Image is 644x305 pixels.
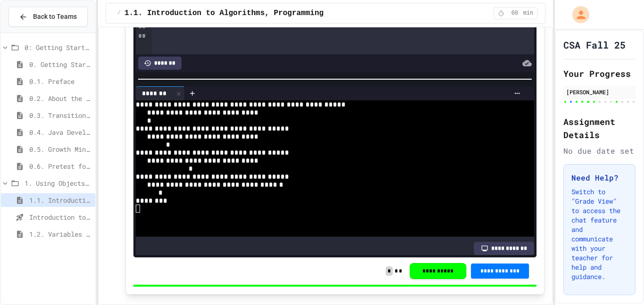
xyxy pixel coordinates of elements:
[25,178,91,188] span: 1. Using Objects and Methods
[571,187,627,281] p: Switch to "Grade View" to access the chat feature and communicate with your teacher for help and ...
[563,115,636,141] h2: Assignment Details
[566,88,633,96] div: [PERSON_NAME]
[29,93,91,103] span: 0.2. About the AP CSA Exam
[523,9,534,17] span: min
[29,59,91,69] span: 0. Getting Started
[29,110,91,120] span: 0.3. Transitioning from AP CSP to AP CSA
[507,9,522,17] span: 60
[563,67,636,80] h2: Your Progress
[29,127,91,137] span: 0.4. Java Development Environments
[29,76,91,86] span: 0.1. Preface
[571,172,627,183] h3: Need Help?
[29,212,91,222] span: Introduction to Algorithms, Programming, and Compilers
[33,12,77,22] span: Back to Teams
[563,38,626,51] h1: CSA Fall 25
[29,161,91,171] span: 0.6. Pretest for the AP CSA Exam
[29,229,91,239] span: 1.2. Variables and Data Types
[29,195,91,205] span: 1.1. Introduction to Algorithms, Programming, and Compilers
[8,7,88,27] button: Back to Teams
[124,8,392,19] span: 1.1. Introduction to Algorithms, Programming, and Compilers
[562,4,592,25] div: My Account
[563,145,636,157] div: No due date set
[29,144,91,154] span: 0.5. Growth Mindset and Pair Programming
[117,9,121,17] span: /
[25,42,91,52] span: 0: Getting Started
